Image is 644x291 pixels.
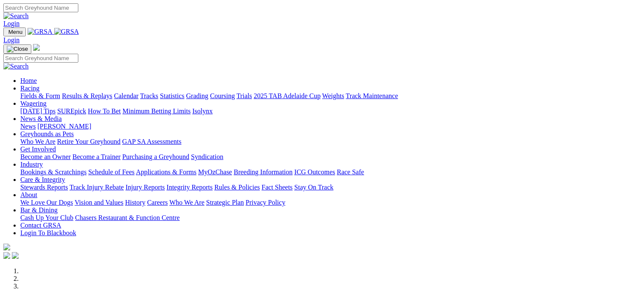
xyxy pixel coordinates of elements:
[57,107,86,115] a: SUREpick
[294,168,335,176] a: ICG Outcomes
[88,168,134,176] a: Schedule of Fees
[33,44,40,51] img: logo-grsa-white.png
[136,168,196,176] a: Applications & Forms
[234,168,293,176] a: Breeding Information
[3,244,10,250] img: logo-grsa-white.png
[186,92,208,99] a: Grading
[214,184,260,191] a: Rules & Policies
[20,199,641,206] div: About
[20,100,47,107] a: Wagering
[20,214,73,221] a: Cash Up Your Club
[20,115,62,122] a: News & Media
[20,107,55,115] a: [DATE] Tips
[20,214,641,222] div: Bar & Dining
[114,92,138,99] a: Calendar
[20,153,641,161] div: Get Involved
[122,153,189,160] a: Purchasing a Greyhound
[3,44,31,54] button: Toggle navigation
[20,85,39,92] a: Racing
[20,77,37,84] a: Home
[20,229,76,236] a: Login To Blackbook
[20,168,86,176] a: Bookings & Scratchings
[3,36,19,44] a: Login
[254,92,321,99] a: 2025 TAB Adelaide Cup
[166,184,213,191] a: Integrity Reports
[7,46,28,52] img: Close
[88,107,121,115] a: How To Bet
[322,92,344,99] a: Weights
[125,184,165,191] a: Injury Reports
[3,20,19,27] a: Login
[20,138,641,145] div: Greyhounds as Pets
[20,123,36,130] a: News
[337,168,364,176] a: Race Safe
[8,29,22,35] span: Menu
[3,63,29,70] img: Search
[191,153,223,160] a: Syndication
[37,123,91,130] a: [PERSON_NAME]
[192,107,213,115] a: Isolynx
[20,168,641,176] div: Industry
[3,27,26,36] button: Toggle navigation
[62,92,112,99] a: Results & Replays
[20,222,61,229] a: Contact GRSA
[69,184,124,191] a: Track Injury Rebate
[57,138,121,145] a: Retire Your Greyhound
[346,92,398,99] a: Track Maintenance
[28,28,53,36] img: GRSA
[20,161,43,168] a: Industry
[262,184,293,191] a: Fact Sheets
[20,153,71,160] a: Become an Owner
[236,92,252,99] a: Trials
[3,3,78,12] input: Search
[3,54,78,63] input: Search
[20,92,641,100] div: Racing
[12,252,19,259] img: twitter.svg
[246,199,285,206] a: Privacy Policy
[206,199,244,206] a: Strategic Plan
[210,92,235,99] a: Coursing
[20,138,55,145] a: Who We Are
[20,206,58,214] a: Bar & Dining
[147,199,168,206] a: Careers
[169,199,205,206] a: Who We Are
[75,199,123,206] a: Vision and Values
[122,107,191,115] a: Minimum Betting Limits
[125,199,145,206] a: History
[20,123,641,130] div: News & Media
[20,184,641,191] div: Care & Integrity
[20,107,641,115] div: Wagering
[294,184,333,191] a: Stay On Track
[160,92,185,99] a: Statistics
[20,92,60,99] a: Fields & Form
[20,191,37,198] a: About
[54,28,79,36] img: GRSA
[20,176,65,183] a: Care & Integrity
[198,168,232,176] a: MyOzChase
[72,153,121,160] a: Become a Trainer
[20,130,74,137] a: Greyhounds as Pets
[20,145,56,153] a: Get Involved
[20,199,73,206] a: We Love Our Dogs
[140,92,158,99] a: Tracks
[20,184,68,191] a: Stewards Reports
[122,138,182,145] a: GAP SA Assessments
[75,214,180,221] a: Chasers Restaurant & Function Centre
[3,12,29,20] img: Search
[3,252,10,259] img: facebook.svg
